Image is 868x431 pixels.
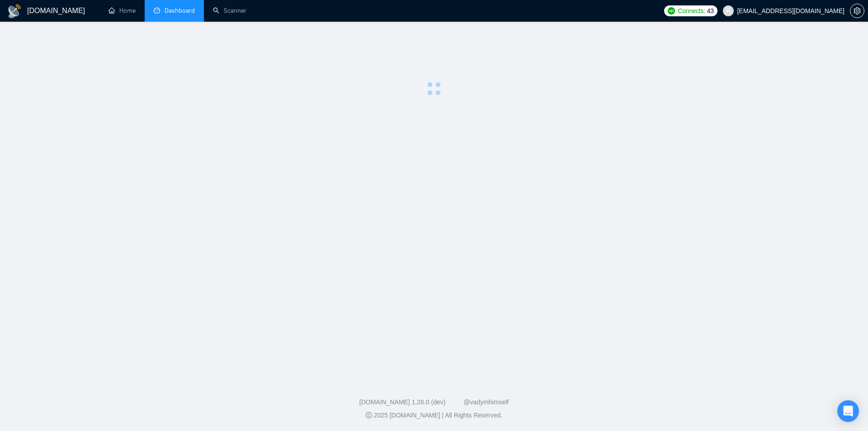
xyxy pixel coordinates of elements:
a: searchScanner [213,7,246,14]
button: setting [850,4,864,18]
span: dashboard [154,7,160,14]
span: Dashboard [165,7,195,14]
a: @vadymhimself [463,398,509,406]
img: upwork-logo.png [668,7,675,14]
span: copyright [366,412,372,418]
a: homeHome [108,7,136,14]
span: user [725,8,731,14]
div: 2025 [DOMAIN_NAME] | All Rights Reserved. [7,411,861,420]
a: setting [850,7,864,14]
div: Open Intercom Messenger [837,400,859,422]
span: 43 [707,6,714,16]
span: Connects: [678,6,705,16]
img: logo [7,4,22,19]
a: [DOMAIN_NAME] 1.26.0 (dev) [359,398,446,406]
